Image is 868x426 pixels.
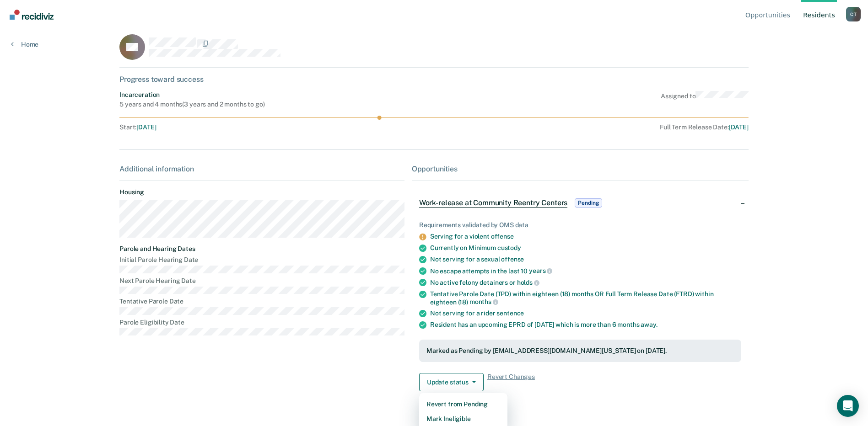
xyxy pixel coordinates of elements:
div: Tentative Parole Date (TPD) within eighteen (18) months OR Full Term Release Date (FTRD) within e... [430,290,741,306]
div: Currently on Minimum [430,244,741,252]
div: Incarceration [119,91,264,99]
span: [DATE] [136,123,156,131]
span: sentence [496,309,524,317]
img: Recidiviz [10,10,54,20]
span: Revert Changes [487,373,535,391]
div: Requirements validated by OMS data [419,221,741,229]
div: Marked as Pending by [EMAIL_ADDRESS][DOMAIN_NAME][US_STATE] on [DATE]. [426,347,734,355]
span: away. [641,321,657,328]
div: No escape attempts in the last 10 [430,267,741,275]
div: Assigned to [661,91,749,108]
div: No active felony detainers or [430,278,741,287]
dt: Housing [119,188,404,196]
div: Progress toward success [119,75,749,84]
span: Pending [575,198,602,208]
button: Mark Ineligible [419,411,507,426]
dt: Next Parole Hearing Date [119,277,404,285]
div: Work-release at Community Reentry CentersPending [412,188,749,218]
div: Resident has an upcoming EPRD of [DATE] which is more than 6 months [430,321,741,329]
button: Profile dropdown button [846,7,861,21]
div: Opportunities [412,165,749,173]
div: Start : [119,123,406,131]
dt: Initial Parole Hearing Date [119,256,404,264]
div: Open Intercom Messenger [837,395,859,417]
div: Additional information [119,165,404,173]
span: Work-release at Community Reentry Centers [419,198,567,208]
dt: Parole Eligibility Date [119,319,404,326]
div: Not serving for a sexual [430,256,741,263]
dt: Parole and Hearing Dates [119,245,404,253]
span: months [469,298,498,305]
div: Not serving for a rider [430,309,741,317]
dt: Tentative Parole Date [119,298,404,305]
span: custody [497,244,521,251]
span: years [529,267,552,274]
a: Home [11,40,38,48]
span: [DATE] [729,123,749,131]
div: 5 years and 4 months ( 3 years and 2 months to go ) [119,101,264,108]
span: holds [517,279,539,286]
button: Update status [419,373,484,391]
button: Revert from Pending [419,397,507,411]
div: Serving for a violent offense [430,233,741,240]
div: Full Term Release Date : [410,123,749,131]
span: offense [501,256,524,263]
div: C T [846,7,861,21]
